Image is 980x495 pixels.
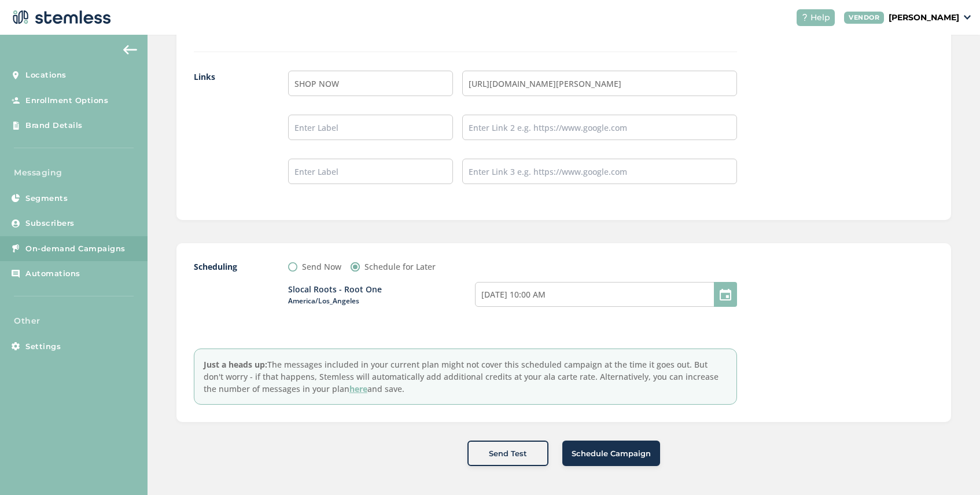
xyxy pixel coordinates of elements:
[467,441,548,466] button: Send Test
[288,159,453,184] input: Enter Label
[25,341,61,353] span: Settings
[810,12,830,24] span: Help
[922,439,980,495] iframe: Chat Widget
[288,71,453,96] input: Enter Label
[25,120,83,131] span: Brand Details
[25,69,67,81] span: Locations
[288,284,475,306] label: Slocal Roots - Root One
[844,12,884,24] div: VENDOR
[364,261,436,273] label: Schedule for Later
[964,15,971,20] img: icon_down-arrow-small-66adaf34.svg
[475,282,737,307] input: MM/DD/YYYY
[462,159,737,184] input: Enter Link 3 e.g. https://www.google.com
[889,12,959,24] p: [PERSON_NAME]
[801,14,808,21] img: icon-help-white-03924b79.svg
[25,95,108,107] span: Enrollment Options
[204,359,267,370] strong: Just a heads up:
[462,71,737,96] input: Enter Link 1 e.g. https://www.google.com
[489,448,527,460] span: Send Test
[123,45,137,54] img: icon-arrow-back-accent-c549486e.svg
[9,6,111,29] img: logo-dark-0685b13c.svg
[25,193,68,204] span: Segments
[562,441,660,466] button: Schedule Campaign
[25,268,80,280] span: Automations
[25,218,75,229] span: Subscribers
[572,448,651,460] span: Schedule Campaign
[194,261,265,273] label: Scheduling
[25,243,126,255] span: On-demand Campaigns
[194,71,265,203] label: Links
[194,349,737,405] label: The messages included in your current plan might not cover this scheduled campaign at the time it...
[349,383,367,394] a: here
[288,296,475,306] span: America/Los_Angeles
[288,115,453,140] input: Enter Label
[302,261,341,273] label: Send Now
[462,115,737,140] input: Enter Link 2 e.g. https://www.google.com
